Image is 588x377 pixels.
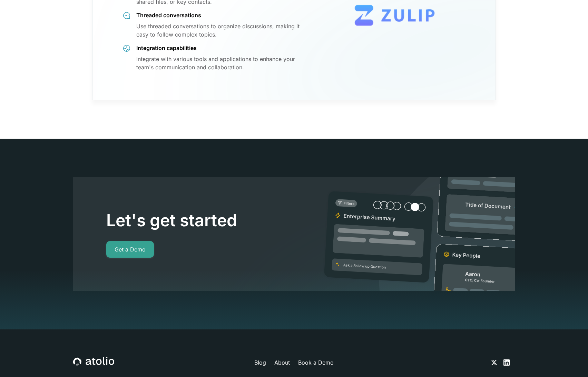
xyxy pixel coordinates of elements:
a: Book a Demo [298,358,334,367]
iframe: Chat Widget [553,344,588,377]
div: Integration capabilities [136,44,308,52]
a: Get a Demo [106,241,154,258]
img: image [318,177,515,291]
a: About [274,358,290,367]
h2: Let's get started [106,210,300,230]
div: Threaded conversations [136,11,308,19]
a: Blog [254,358,266,367]
div: Integrate with various tools and applications to enhance your team's communication and collaborat... [136,55,308,71]
div: Use threaded conversations to organize discussions, making it easy to follow complex topics. [136,22,308,39]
